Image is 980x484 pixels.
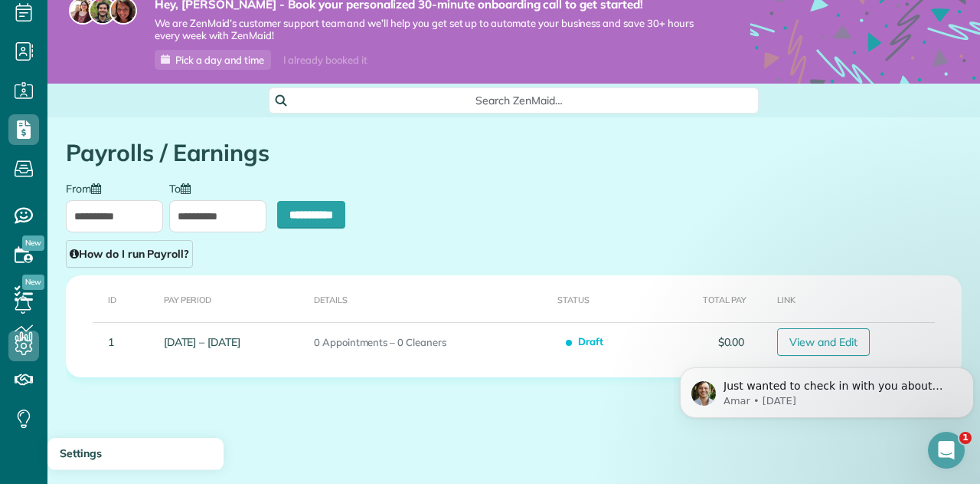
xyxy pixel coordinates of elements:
[47,438,224,470] a: Settings
[659,322,750,362] td: $0.00
[66,275,158,322] th: ID
[66,322,158,362] td: 1
[750,275,962,322] th: Link
[674,335,980,443] iframe: Intercom notifications message
[777,328,870,356] a: View and Edit
[659,275,750,322] th: Total Pay
[551,275,659,322] th: Status
[155,17,704,43] span: We are ZenMaid’s customer support team and we’ll help you get set up to automate your business an...
[274,51,376,70] div: I already booked it
[928,432,965,469] iframe: Intercom live chat
[569,329,609,355] span: Draft
[66,240,193,268] a: How do I run Payroll?
[175,54,264,66] span: Pick a day and time
[155,50,271,70] a: Pick a day and time
[60,446,102,460] span: Settings
[164,335,240,349] a: [DATE] – [DATE]
[959,432,972,444] span: 1
[158,275,308,322] th: Pay Period
[308,275,552,322] th: Details
[66,181,109,194] label: From
[169,181,198,194] label: To
[22,275,44,290] span: New
[308,322,552,362] td: 0 Appointments – 0 Cleaners
[22,235,44,251] span: New
[66,140,962,166] h1: Payrolls / Earnings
